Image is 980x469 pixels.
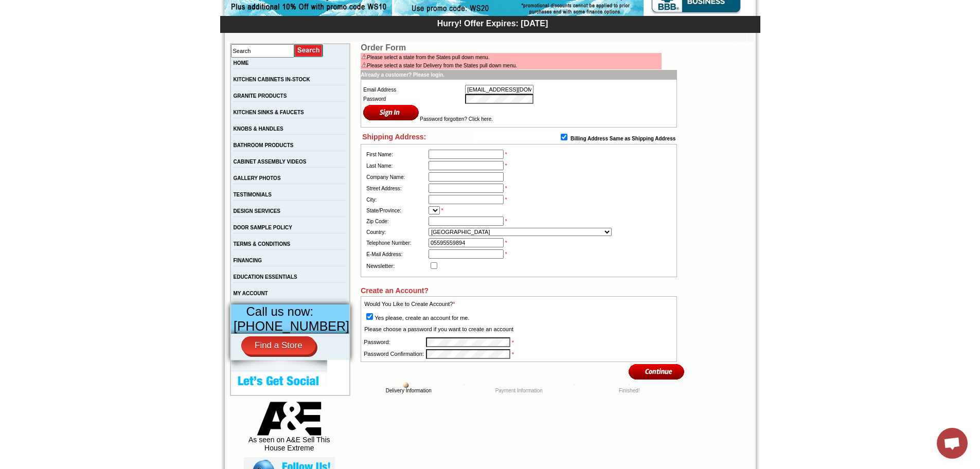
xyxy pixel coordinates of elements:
td: Email Address [363,85,465,94]
td: Order Form [361,43,673,52]
a: FINANCING [234,258,262,263]
td: E-Mail Address: [365,248,427,260]
td: Please choose a password if you want to create an account [363,324,514,335]
td: State/Province: [365,205,427,215]
a: DESIGN SERVICES [234,208,281,214]
td: Finished! [574,388,684,393]
div: Hurry! Offer Expires: [DATE] [225,17,760,28]
a: KNOBS & HANDLES [234,126,283,132]
a: DOOR SAMPLE POLICY [234,225,292,230]
td: Would You Like to Create Account? [363,299,514,310]
a: TERMS & CONDITIONS [234,241,291,247]
td: Country: [365,227,427,237]
td: Street Address: [365,183,427,194]
td: Company Name: [365,171,427,183]
span: Shipping Address: [362,133,426,141]
td: Password [363,94,465,104]
img: Error [362,62,367,67]
b: Billing Address Same as Shipping Address [571,136,675,141]
td: Already a customer? Please login. [361,70,677,79]
span: Create an Account? [361,286,429,295]
a: MY ACCOUNT [234,291,268,296]
div: Open chat [937,428,968,459]
td: Password Confirmation: [363,349,424,359]
td: Delivery Information [353,388,464,393]
a: Password forgotten? Click here. [420,116,493,122]
td: Password: [363,337,424,348]
a: GALLERY PHOTOS [234,175,281,181]
a: EDUCATION ESSENTIALS [234,274,297,280]
td: Newsletter: [365,260,427,273]
span: Call us now: [246,304,314,318]
img: Error [362,54,367,59]
input: Sign In [363,104,419,121]
a: HOME [234,60,249,66]
td: City: [365,194,427,205]
td: Telephone Number: [365,237,427,248]
td: Payment Information [464,388,574,393]
input: Submit [294,44,324,58]
td: Yes please, create an account for me. [363,311,514,323]
a: TESTIMONIALS [234,192,272,197]
div: As seen on A&E Sell This House Extreme [244,402,335,457]
td: Last Name: [365,160,427,171]
a: KITCHEN CABINETS IN-STOCK [234,77,310,82]
a: Find a Store [241,336,316,355]
a: BATHROOM PRODUCTS [234,142,294,148]
a: CABINET ASSEMBLY VIDEOS [234,159,307,165]
td: Please select a state for Delivery from the States pull down menu. [361,61,661,69]
input: Confirm Order [629,363,685,380]
span: [PHONE_NUMBER] [234,319,349,333]
td: Please select a state from the States pull down menu. [361,53,661,61]
a: KITCHEN SINKS & FAUCETS [234,110,304,115]
td: Zip Code: [365,215,427,227]
td: First Name: [365,149,427,160]
a: GRANITE PRODUCTS [234,93,287,99]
